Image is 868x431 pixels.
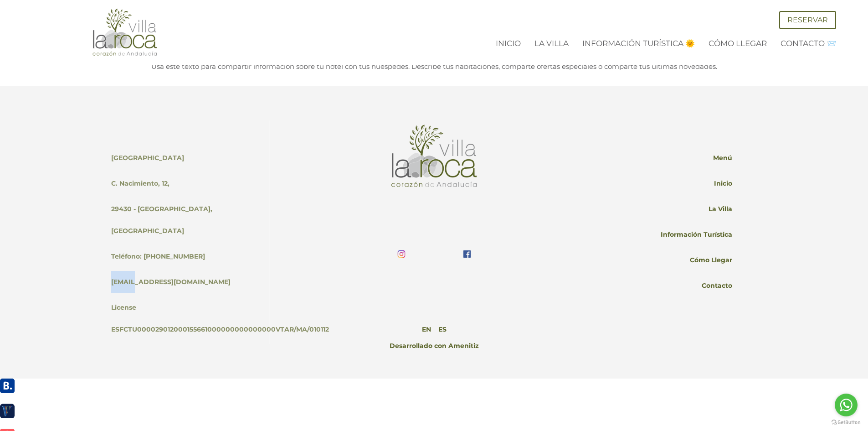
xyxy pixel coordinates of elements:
[390,342,479,350] a: Desarrollado con Amenitiz
[709,198,732,223] a: La Villa
[781,39,836,48] a: Contacto 📨
[111,278,231,286] a: [EMAIL_ADDRESS][DOMAIN_NAME]
[111,172,169,198] p: C. Nacimiento, 12,
[422,325,431,333] a: EN
[389,124,480,188] img: Villa La Roca - Situada en un tranquilo pueblo blanco de Montecorto , a 20 minutos de la ciudad m...
[150,62,718,71] div: Usa este texto para compartir información sobre tu hotel con tus huéspedes. Describe tus habitaci...
[111,296,329,344] p: License ESFCTU000029012000155661000000000000000VTAR/MA/010112
[496,39,521,48] a: Inicio
[835,394,858,416] a: Go to whatsapp
[582,39,695,48] a: Información Turística 🌞
[713,147,732,172] p: Menú
[111,147,184,172] p: [GEOGRAPHIC_DATA]
[111,198,262,245] p: 29430 - [GEOGRAPHIC_DATA], [GEOGRAPHIC_DATA]
[661,223,732,249] a: Información Turística
[690,249,732,275] a: Cómo Llegar
[709,39,767,48] a: Cómo Llegar
[714,172,732,198] a: Inicio
[396,249,407,260] img: Instagram
[534,39,569,48] a: La Villa
[832,420,861,425] a: Go to GetButton.io website
[779,11,836,29] a: Reservar
[462,249,473,260] img: Facebook
[438,325,447,333] a: ES
[91,8,159,57] img: Villa La Roca - Situada en un tranquilo pueblo blanco de Montecorto , a 20 minutos de la ciudad m...
[111,245,205,271] p: Teléfono: [PHONE_NUMBER]
[702,275,732,300] a: Contacto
